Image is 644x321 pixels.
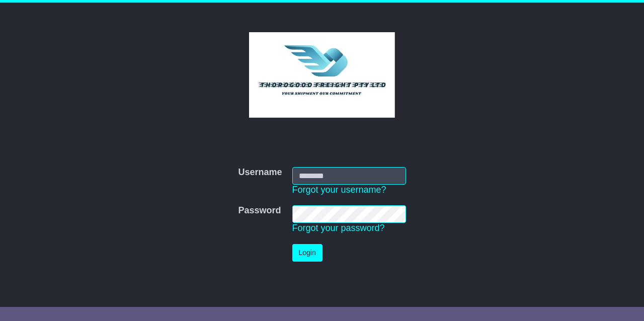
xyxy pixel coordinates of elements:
[292,185,386,195] a: Forgot your username?
[292,244,323,262] button: Login
[292,223,385,233] a: Forgot your password?
[238,167,282,178] label: Username
[249,32,395,118] img: Thorogood Freight Pty Ltd
[238,205,281,216] label: Password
